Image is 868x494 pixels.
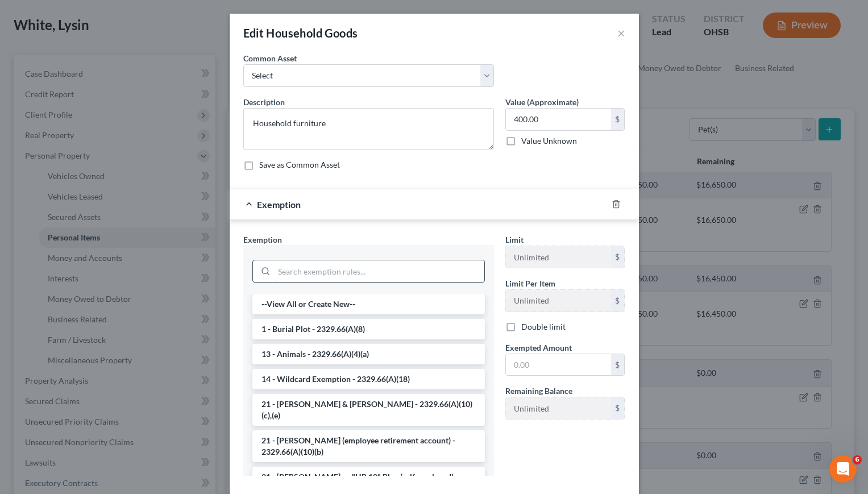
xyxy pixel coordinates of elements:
[611,397,625,419] div: $
[505,277,555,289] label: Limit Per Item
[259,159,340,171] label: Save as Common Asset
[521,135,577,147] label: Value Unknown
[252,369,485,389] li: 14 - Wildcard Exemption - 2329.66(A)(18)
[829,455,857,483] iframe: Intercom live chat
[617,26,625,40] button: ×
[505,385,572,397] label: Remaining Balance
[521,321,566,333] label: Double limit
[611,354,625,376] div: $
[243,52,297,64] label: Common Asset
[252,294,485,314] li: --View All or Create New--
[611,290,625,312] div: $
[611,246,625,268] div: $
[506,397,611,419] input: --
[274,260,484,282] input: Search exemption rules...
[506,246,611,268] input: --
[506,290,611,312] input: --
[611,109,625,130] div: $
[853,455,862,464] span: 6
[243,25,358,41] div: Edit Household Goods
[257,199,301,210] span: Exemption
[252,430,485,462] li: 21 - [PERSON_NAME] (employee retirement account) - 2329.66(A)(10)(b)
[505,235,524,244] span: Limit
[506,109,611,130] input: 0.00
[252,344,485,364] li: 13 - Animals - 2329.66(A)(4)(a)
[505,96,579,108] label: Value (Approximate)
[252,319,485,339] li: 1 - Burial Plot - 2329.66(A)(8)
[506,354,611,376] input: 0.00
[505,343,572,352] span: Exempted Amount
[252,394,485,426] li: 21 - [PERSON_NAME] & [PERSON_NAME] - 2329.66(A)(10)(c),(e)
[243,97,285,107] span: Description
[243,235,282,244] span: Exemption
